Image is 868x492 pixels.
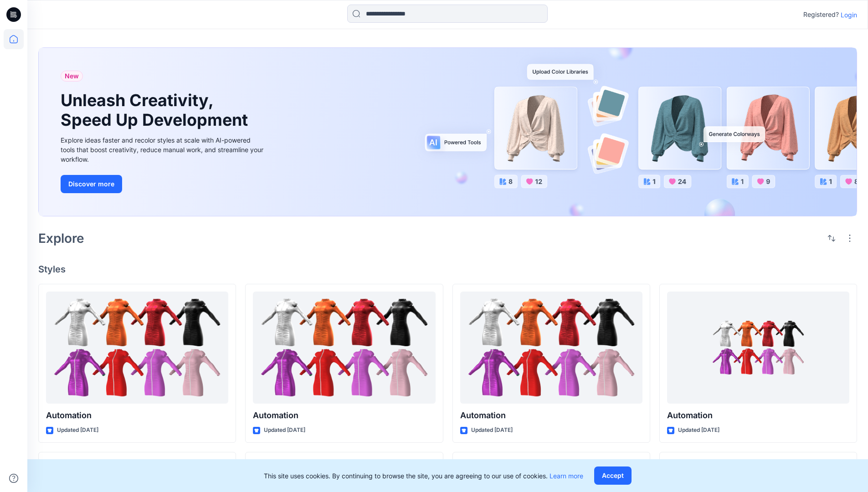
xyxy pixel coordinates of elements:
[460,292,642,404] a: Automation
[46,409,228,422] p: Automation
[61,91,252,130] h1: Unleash Creativity, Speed Up Development
[841,10,857,20] p: Login
[253,292,435,404] a: Automation
[460,409,642,422] p: Automation
[57,425,98,435] p: Updated [DATE]
[667,292,849,404] a: Automation
[678,425,719,435] p: Updated [DATE]
[38,264,857,275] h4: Styles
[550,472,583,480] a: Learn more
[46,292,228,404] a: Automation
[667,409,849,422] p: Automation
[264,425,305,435] p: Updated [DATE]
[38,231,84,246] h2: Explore
[264,471,583,481] p: This site uses cookies. By continuing to browse the site, you are agreeing to our use of cookies.
[61,175,122,193] button: Discover more
[594,466,632,485] button: Accept
[803,9,839,20] p: Registered?
[61,175,266,193] a: Discover more
[253,409,435,422] p: Automation
[471,425,513,435] p: Updated [DATE]
[65,71,79,82] span: New
[61,135,266,164] div: Explore ideas faster and recolor styles at scale with AI-powered tools that boost creativity, red...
